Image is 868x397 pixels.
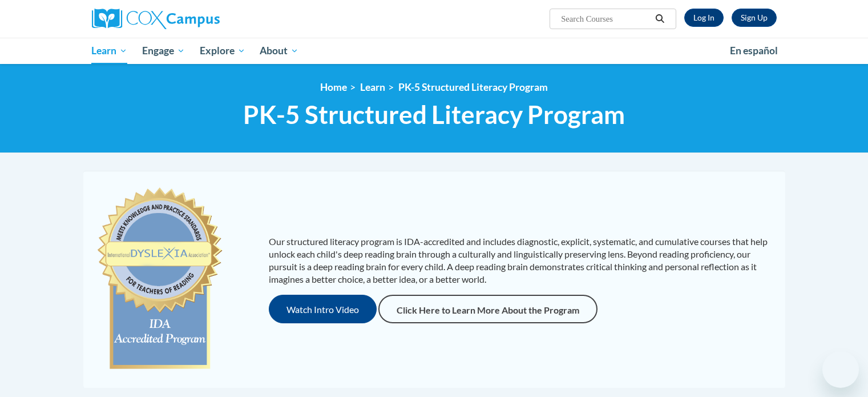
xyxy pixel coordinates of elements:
iframe: Button to launch messaging window [822,351,859,388]
span: PK-5 Structured Literacy Program [243,99,625,130]
a: En español [722,39,785,63]
img: c477cda6-e343-453b-bfce-d6f9e9818e1c.png [95,182,225,376]
a: Engage [135,38,192,64]
a: Learn [360,81,385,93]
a: About [252,38,306,64]
div: Main menu [75,38,794,64]
a: Log In [684,9,724,27]
p: Our structured literacy program is IDA-accredited and includes diagnostic, explicit, systematic, ... [269,235,774,286]
span: Learn [91,44,127,58]
span: En español [730,45,778,57]
span: Engage [142,44,185,58]
a: Explore [192,38,253,64]
a: PK-5 Structured Literacy Program [398,81,548,93]
img: Cox Campus [92,9,220,29]
button: Search [651,12,668,26]
a: Cox Campus [92,9,309,29]
input: Search Courses [560,12,651,26]
a: Learn [84,38,135,64]
span: Explore [200,44,245,58]
button: Watch Intro Video [269,295,377,323]
a: Click Here to Learn More About the Program [378,295,597,323]
a: Register [732,9,777,27]
a: Home [320,81,347,93]
span: About [260,44,298,58]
